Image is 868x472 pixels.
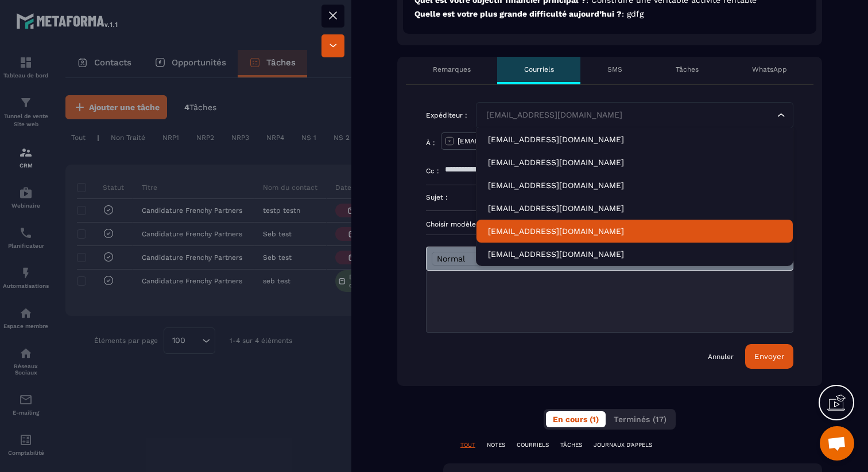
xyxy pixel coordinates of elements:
span: Terminés (17) [614,415,666,424]
input: Search for option [483,109,774,122]
button: Envoyer [745,344,793,369]
p: TOUT [460,441,475,449]
p: Remarques [433,65,471,74]
span: En cours (1) [553,415,599,424]
p: sale@mkt.formationconciergerie.com [488,157,781,168]
p: contact@formationconciergerie.com [488,134,781,145]
p: NOTES [487,441,505,449]
span: : gdfg [622,9,644,18]
button: En cours (1) [546,411,606,427]
p: Choisir modèle [426,220,793,229]
p: Cc : [426,166,439,175]
p: SMS [607,65,622,74]
p: contact@conciergerieclesenmain.com [488,202,781,214]
p: Expéditeur : [426,111,467,120]
p: Tâches [676,65,699,74]
div: Ouvrir le chat [820,426,854,461]
p: WhatsApp [752,65,787,74]
p: Sujet : [426,193,448,202]
p: Quelle est votre plus grande difficulté aujourd’hui ? [414,9,805,19]
p: [EMAIL_ADDRESS][DOMAIN_NAME] [458,136,576,146]
button: Terminés (17) [607,411,673,427]
p: support@trk.formationconciergerie.com [488,180,781,191]
p: support@trk.conciergerieclesenmain.com [488,248,781,260]
p: JOURNAUX D'APPELS [594,441,652,449]
a: Annuler [708,352,734,361]
p: TÂCHES [560,441,582,449]
p: COURRIELS [517,441,549,449]
p: contact@mkt.conciergerieclesenmain.com [488,225,781,237]
p: À : [426,138,435,147]
p: Courriels [524,65,554,74]
div: Search for option [476,102,793,128]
